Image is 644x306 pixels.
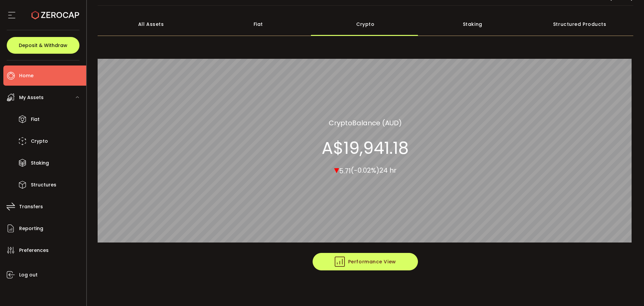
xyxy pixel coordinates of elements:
span: My Assets [19,93,44,102]
div: Crypto [312,12,419,36]
button: Performance View [313,253,418,270]
span: Fiat [31,115,40,124]
span: ▾ [334,162,339,177]
span: Crypto [329,118,352,128]
iframe: Chat Widget [610,274,644,306]
span: (-0.02%) [351,166,379,175]
span: Performance View [335,257,396,267]
div: All Assets [98,12,205,36]
span: Deposit & Withdraw [19,43,67,48]
section: A$19,941.18 [322,138,409,158]
span: Transfers [19,202,43,212]
span: Reporting [19,224,43,233]
span: Home [19,71,34,81]
section: Balance (AUD) [329,118,402,128]
span: 24 hr [379,166,396,175]
button: Deposit & Withdraw [7,37,79,54]
span: Preferences [19,246,49,255]
div: Staking [419,12,526,36]
span: Staking [31,158,49,168]
div: Fiat [205,12,312,36]
span: Crypto [31,136,48,146]
div: Structured Products [526,12,634,36]
span: 5.71 [339,166,351,175]
span: Structures [31,180,56,190]
span: Log out [19,270,38,280]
